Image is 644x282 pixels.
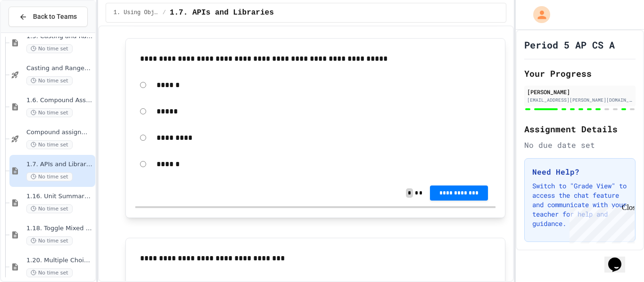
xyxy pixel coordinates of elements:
iframe: chat widget [604,244,635,273]
div: [PERSON_NAME] [527,88,633,96]
h1: Period 5 AP CS A [524,38,615,51]
span: 1.18. Toggle Mixed Up or Write Code Practice 1.1-1.6 [26,225,93,233]
span: No time set [26,140,73,149]
span: 1.6. Compound Assignment Operators [26,97,93,105]
span: Casting and Ranges of variables - Quiz [26,64,93,73]
span: Compound assignment operators - Quiz [26,129,93,137]
span: 1.20. Multiple Choice Exercises for Unit 1a (1.1-1.6) [26,257,93,265]
span: Back to Teams [33,12,77,22]
iframe: chat widget [566,203,635,243]
span: No time set [26,108,73,117]
span: 1. Using Objects and Methods [114,9,159,16]
span: 1.7. APIs and Libraries [26,161,93,169]
div: [EMAIL_ADDRESS][PERSON_NAME][DOMAIN_NAME] [527,97,633,104]
span: No time set [26,236,73,245]
span: / [163,9,166,16]
h2: Your Progress [524,67,636,80]
span: 1.5. Casting and Ranges of Values [26,32,93,40]
button: Back to Teams [8,7,88,27]
div: Chat with us now!Close [4,4,65,60]
div: No due date set [524,139,636,151]
h2: Assignment Details [524,122,636,136]
h3: Need Help? [532,166,627,177]
span: No time set [26,76,73,85]
span: 1.16. Unit Summary 1a (1.1-1.6) [26,193,93,201]
p: Switch to "Grade View" to access the chat feature and communicate with your teacher for help and ... [532,181,627,228]
span: No time set [26,44,73,53]
span: 1.7. APIs and Libraries [170,7,274,18]
span: No time set [26,268,73,277]
span: No time set [26,204,73,213]
span: No time set [26,172,73,181]
div: My Account [523,4,553,25]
